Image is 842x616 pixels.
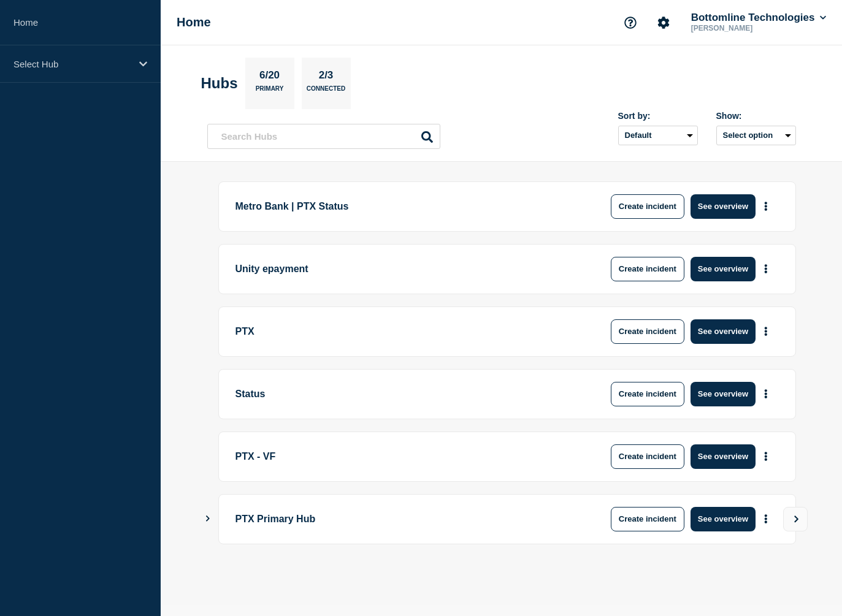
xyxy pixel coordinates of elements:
button: Create incident [611,507,684,531]
button: More actions [758,195,774,218]
p: PTX [235,319,575,344]
button: More actions [758,382,774,405]
p: Unity epayment [235,257,575,281]
button: More actions [758,320,774,343]
button: Support [618,10,643,36]
button: See overview [691,382,756,406]
button: See overview [691,444,756,469]
button: Select option [716,126,796,145]
div: Sort by: [618,111,698,121]
button: Create incident [611,444,684,469]
button: Create incident [611,194,684,219]
button: See overview [691,319,756,344]
button: More actions [758,445,774,468]
p: PTX Primary Hub [235,507,575,531]
p: Primary [256,85,284,98]
p: [PERSON_NAME] [689,24,816,32]
div: Show: [716,111,796,121]
p: PTX - VF [235,444,575,469]
button: Show Connected Hubs [205,514,211,523]
button: See overview [691,257,756,281]
button: See overview [691,507,756,531]
p: Select Hub [13,59,131,69]
button: More actions [758,257,774,280]
p: Metro Bank | PTX Status [235,194,575,219]
select: Sort by [618,126,698,145]
button: Create incident [611,319,684,344]
p: 6/20 [255,69,284,85]
button: Create incident [611,382,684,406]
button: More actions [758,508,774,530]
h1: Home [177,15,211,29]
button: Account settings [651,10,676,36]
p: Status [235,382,575,406]
button: See overview [691,194,756,219]
h2: Hubs [201,75,238,92]
button: Create incident [611,257,684,281]
input: Search Hubs [207,124,440,149]
p: Connected [307,85,345,98]
button: Bottomline Technologies [689,12,829,24]
button: View [783,507,808,531]
p: 2/3 [314,69,338,85]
